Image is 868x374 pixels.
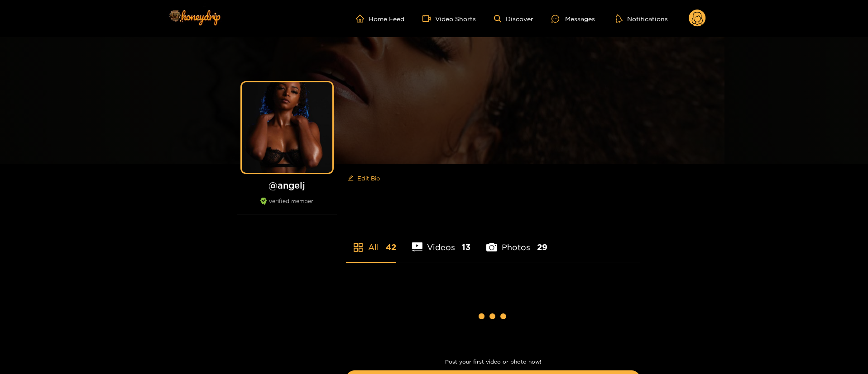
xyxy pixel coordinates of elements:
a: Video Shorts [422,14,476,23]
span: 42 [386,241,396,253]
div: Messages [551,14,595,24]
span: appstore [353,242,364,253]
li: All [346,221,396,262]
span: edit [348,175,354,182]
span: home [356,14,369,23]
span: 13 [462,241,470,253]
a: Home Feed [356,14,404,23]
a: Discover [494,15,533,23]
li: Videos [412,221,471,262]
span: video-camera [422,14,435,23]
p: Post your first video or photo now! [346,359,640,365]
span: 29 [537,241,547,253]
button: editEdit Bio [346,171,382,185]
span: Edit Bio [357,174,380,183]
h1: @ angelj [237,180,337,191]
div: verified member [237,198,337,214]
button: Notifications [613,14,671,23]
li: Photos [486,221,547,262]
